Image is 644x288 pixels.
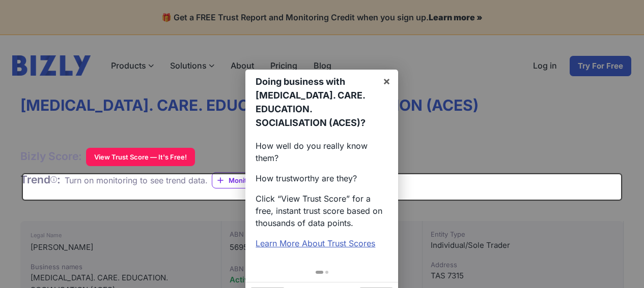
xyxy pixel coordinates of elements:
h1: Bizly Score: [20,150,82,163]
h1: Doing business with [MEDICAL_DATA]. CARE. EDUCATION. SOCIALISATION (ACES)? [256,75,375,130]
a: × [375,70,398,92]
button: View Trust Score — It's Free! [86,148,195,166]
p: How trustworthy are they? [256,172,388,184]
p: How well do you really know them? [256,140,388,164]
a: Learn More About Trust Scores [256,238,375,248]
p: Click “View Trust Score” for a free, instant trust score based on thousands of data points. [256,193,388,229]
